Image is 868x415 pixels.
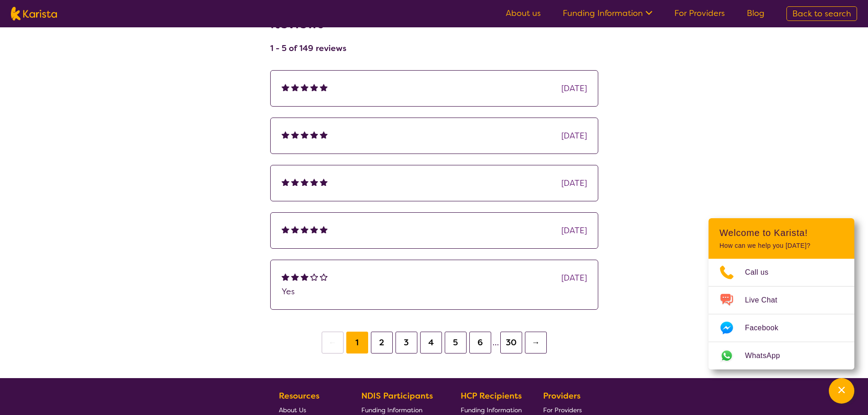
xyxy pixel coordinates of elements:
div: [DATE] [561,271,587,285]
b: HCP Recipients [461,390,522,401]
img: fullstar [291,131,299,138]
h2: Reviews [270,15,346,32]
img: fullstar [310,178,318,186]
div: Channel Menu [709,218,854,369]
button: 30 [500,332,522,354]
img: fullstar [282,225,289,233]
a: About us [506,8,541,19]
button: 1 [346,332,368,354]
a: Back to search [786,6,857,21]
img: fullstar [310,225,318,233]
button: 3 [395,332,417,354]
div: [DATE] [561,224,587,237]
div: [DATE] [561,82,587,95]
img: Karista logo [11,7,57,20]
span: … [493,337,499,348]
p: How can we help you [DATE]? [719,242,843,250]
img: fullstar [282,178,289,186]
span: Call us [745,266,780,279]
b: Providers [543,390,580,401]
img: fullstar [282,273,289,281]
span: Facebook [745,321,789,335]
img: fullstar [282,131,289,138]
img: fullstar [310,83,318,91]
img: fullstar [320,131,328,138]
div: [DATE] [561,176,587,190]
img: fullstar [310,131,318,138]
div: [DATE] [561,129,587,143]
button: 2 [371,332,393,354]
button: 5 [445,332,467,354]
span: About Us [279,406,306,414]
img: emptystar [320,273,328,281]
img: fullstar [320,225,328,233]
img: fullstar [291,83,299,91]
span: Funding Information [461,406,522,414]
img: fullstar [301,225,308,233]
button: 4 [420,332,442,354]
span: Back to search [792,8,851,19]
img: fullstar [301,273,308,281]
p: Yes [282,285,587,298]
b: NDIS Participants [361,390,433,401]
button: → [525,332,547,354]
img: fullstar [291,273,299,281]
button: ← [322,332,344,354]
span: Live Chat [745,293,788,307]
button: Channel Menu [829,378,854,404]
button: 6 [469,332,491,354]
img: fullstar [301,83,308,91]
img: emptystar [310,273,318,281]
img: fullstar [320,83,328,91]
img: fullstar [291,225,299,233]
span: For Providers [543,406,582,414]
img: fullstar [291,178,299,186]
h2: Welcome to Karista! [719,227,843,238]
span: Funding Information [361,406,422,414]
a: Web link opens in a new tab. [709,342,854,369]
a: Funding Information [563,8,652,19]
img: fullstar [282,83,289,91]
ul: Choose channel [709,259,854,369]
a: For Providers [674,8,725,19]
img: fullstar [320,178,328,186]
a: Blog [747,8,765,19]
img: fullstar [301,178,308,186]
img: fullstar [301,131,308,138]
span: WhatsApp [745,349,791,363]
h4: 1 - 5 of 149 reviews [270,43,346,54]
b: Resources [279,390,319,401]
